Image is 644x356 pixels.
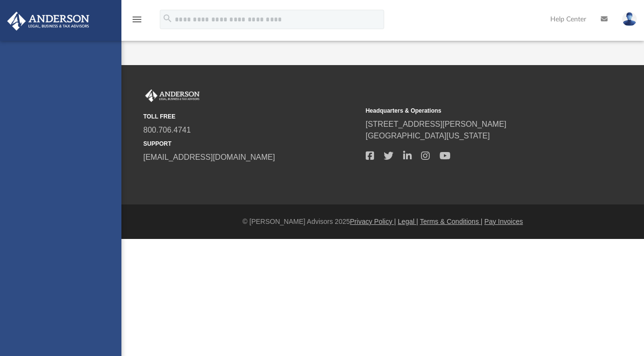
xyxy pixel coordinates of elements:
img: Anderson Advisors Platinum Portal [4,12,92,31]
a: [STREET_ADDRESS][PERSON_NAME] [366,120,507,128]
a: 800.706.4741 [143,126,191,134]
a: Privacy Policy | [350,218,396,225]
a: Pay Invoices [484,218,523,225]
a: Legal | [398,218,418,225]
a: [EMAIL_ADDRESS][DOMAIN_NAME] [143,153,275,161]
a: menu [131,18,143,25]
small: SUPPORT [143,139,359,148]
small: Headquarters & Operations [366,106,581,115]
img: User Pic [622,12,637,26]
div: © [PERSON_NAME] Advisors 2025 [121,217,644,227]
i: search [162,13,173,24]
a: [GEOGRAPHIC_DATA][US_STATE] [366,132,490,140]
small: TOLL FREE [143,112,359,121]
a: Terms & Conditions | [420,218,483,225]
i: menu [131,14,143,25]
img: Anderson Advisors Platinum Portal [143,89,202,102]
